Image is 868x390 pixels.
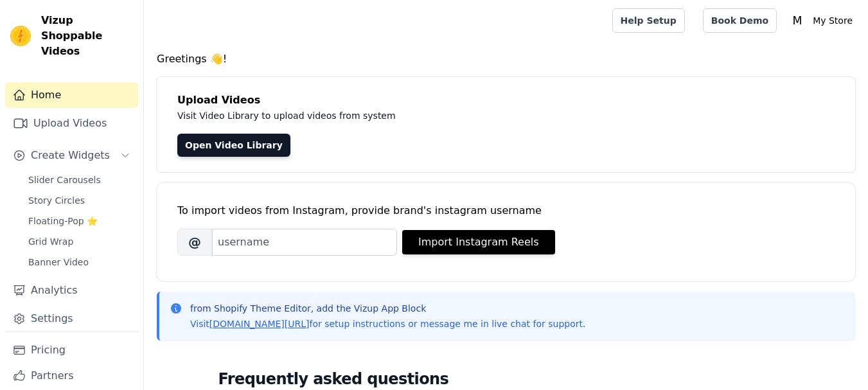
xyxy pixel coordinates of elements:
button: Import Instagram Reels [402,230,555,254]
a: Upload Videos [5,111,138,136]
span: @ [177,229,212,256]
span: Floating-Pop ⭐ [28,215,98,227]
span: Vizup Shoppable Videos [41,13,133,59]
p: from Shopify Theme Editor, add the Vizup App Block [190,302,585,315]
span: Grid Wrap [28,235,73,248]
button: Create Widgets [5,143,138,168]
a: Slider Carousels [21,171,138,189]
span: Slider Carousels [28,173,101,186]
button: M My Store [787,9,858,32]
h4: Greetings 👋! [157,51,855,67]
p: Visit for setup instructions or message me in live chat for support. [190,317,585,330]
h4: Upload Videos [177,93,835,108]
a: Partners [5,363,138,389]
p: Visit Video Library to upload videos from system [177,108,753,123]
text: M [793,14,802,27]
p: My Store [808,9,858,32]
a: Banner Video [21,253,138,271]
a: Story Circles [21,191,138,209]
div: To import videos from Instagram, provide brand's instagram username [177,203,835,218]
span: Banner Video [28,256,89,269]
a: Open Video Library [177,134,290,157]
input: username [212,229,397,256]
a: Settings [5,306,138,332]
img: Vizup [10,26,31,46]
a: Floating-Pop ⭐ [21,212,138,230]
a: [DOMAIN_NAME][URL] [209,319,310,329]
span: Story Circles [28,194,85,207]
a: Help Setup [612,8,685,33]
a: Home [5,82,138,108]
a: Pricing [5,337,138,363]
span: Create Widgets [31,148,110,163]
a: Grid Wrap [21,233,138,251]
a: Analytics [5,278,138,303]
a: Book Demo [703,8,777,33]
